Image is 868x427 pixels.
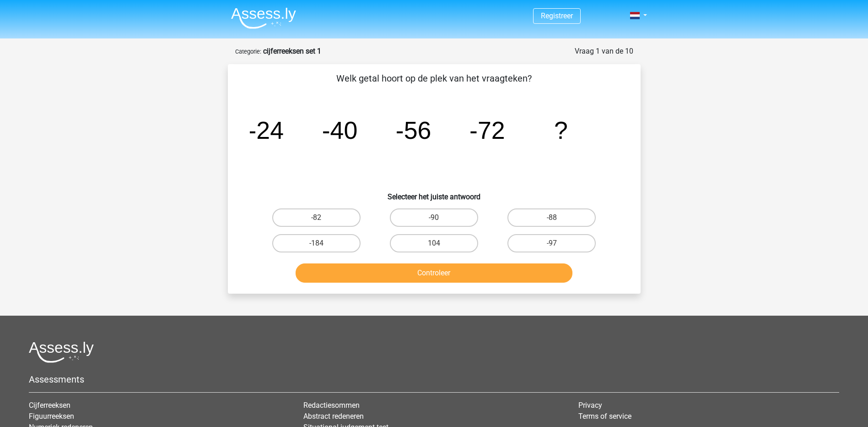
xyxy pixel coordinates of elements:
[578,412,631,421] a: Terms of service
[469,116,505,144] tspan: -72
[303,412,364,421] a: Abstract redeneren
[507,234,596,252] label: -97
[248,116,284,144] tspan: -24
[554,116,568,144] tspan: ?
[235,48,261,55] small: Categorie:
[303,401,360,410] a: Redactiesommen
[390,234,478,252] label: 104
[263,47,321,55] strong: cijferreeksen set 1
[322,116,357,144] tspan: -40
[541,11,573,20] a: Registreer
[507,208,596,227] label: -88
[272,208,361,227] label: -82
[272,234,361,252] label: -184
[243,185,626,201] h6: Selecteer het juiste antwoord
[29,374,839,385] h5: Assessments
[243,71,626,85] p: Welk getal hoort op de plek van het vraagteken?
[390,208,478,227] label: -90
[575,46,633,57] div: Vraag 1 van de 10
[578,401,602,410] a: Privacy
[296,263,572,283] button: Controleer
[29,412,74,421] a: Figuurreeksen
[395,116,431,144] tspan: -56
[29,401,70,410] a: Cijferreeksen
[231,7,296,29] img: Assessly
[29,341,94,363] img: Assessly logo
